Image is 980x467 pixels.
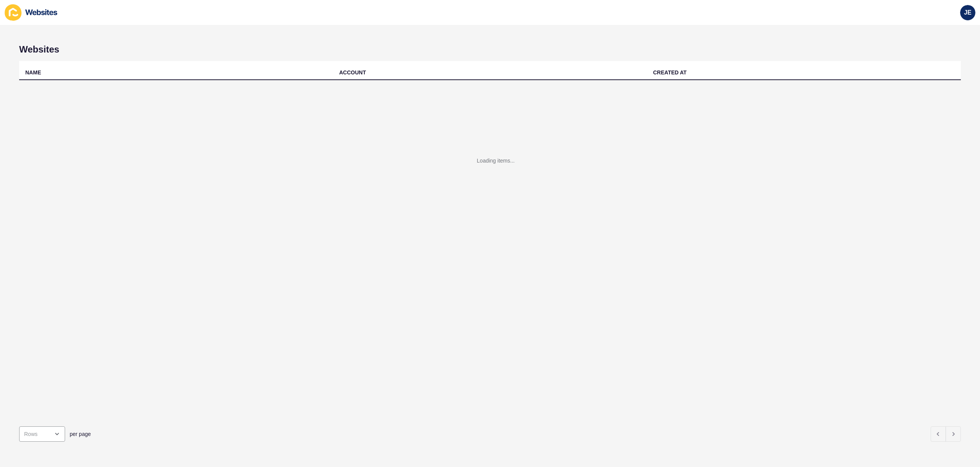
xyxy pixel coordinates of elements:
[25,69,41,76] div: NAME
[477,157,515,164] div: Loading items...
[70,430,91,438] span: per page
[339,69,366,76] div: ACCOUNT
[964,9,972,16] span: JE
[19,44,961,55] h1: Websites
[19,426,65,442] div: open menu
[653,69,687,76] div: CREATED AT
